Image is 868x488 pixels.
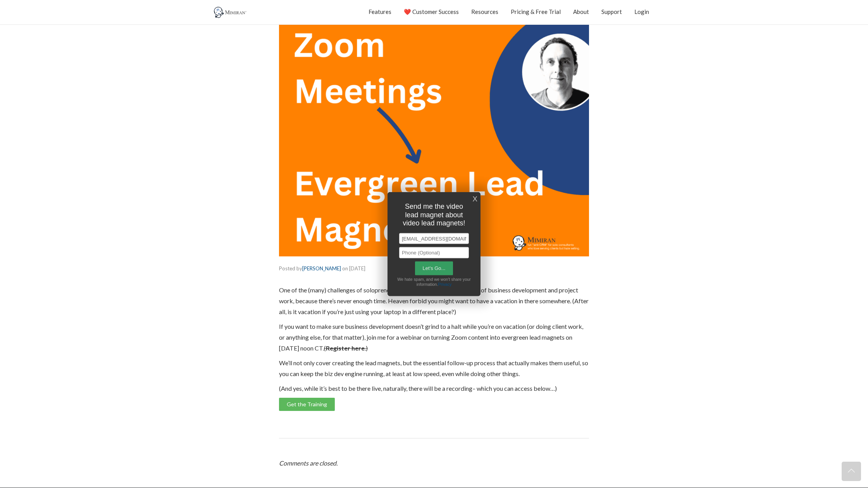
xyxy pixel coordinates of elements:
span: on [342,265,348,271]
input: Best Email (Required) [399,233,469,244]
s: ( .) [324,344,368,352]
a: Login [634,2,649,21]
a: Pricing & Free Trial [511,2,561,21]
p: If you want to make sure business development doesn’t grind to a halt while you’re on vacation (o... [279,321,589,354]
a: Privacy [438,282,451,286]
a: Features [369,2,391,21]
img: turn zoom meetings into Evergreen lead magnets [279,24,589,257]
a: [PERSON_NAME] [302,265,341,271]
span: Posted by [279,265,341,271]
a: About [573,2,589,21]
input: Let's Go... [415,261,453,275]
a: ❤️ Customer Success [404,2,459,21]
time: [DATE] [349,265,365,271]
div: We hate spam, and we won't share your information. [395,275,473,289]
p: (And yes, while it’s best to be there live, naturally, there will be a recording– which you can a... [279,383,589,394]
strong: Register here [326,344,365,352]
p: One of the (many) challenges of solopreneurship is the feast-or-famine cycle of business developm... [279,285,589,317]
a: Get the Training [279,398,335,411]
img: Mimiran CRM [213,7,248,18]
a: Resources [471,2,498,21]
input: Phone (Optional) [399,247,469,258]
a: Support [601,2,622,21]
h1: Send me the video lead magnet about video lead magnets! [396,200,472,230]
a: X [473,193,477,206]
p: We’ll not only cover creating the lead magnets, but the essential follow-up process that actually... [279,357,589,379]
div: Comments are closed. [279,458,589,469]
